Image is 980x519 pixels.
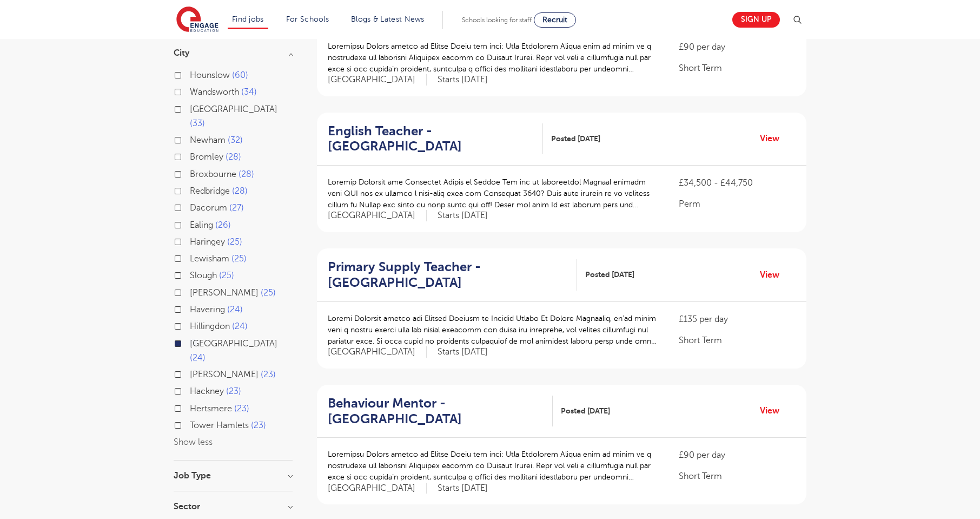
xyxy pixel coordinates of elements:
[328,259,568,291] h2: Primary Supply Teacher - [GEOGRAPHIC_DATA]
[190,421,249,430] span: Tower Hamlets
[679,313,796,326] p: £135 per day
[328,396,544,427] h2: Behaviour Mentor - [GEOGRAPHIC_DATA]
[328,396,553,427] a: Behaviour Mentor - [GEOGRAPHIC_DATA]
[190,321,197,329] input: Hillingdon 24
[232,321,248,331] span: 24
[190,421,197,428] input: Tower Hamlets 23
[239,169,254,179] span: 28
[732,12,780,28] a: Sign up
[760,268,787,282] a: View
[190,135,226,145] span: Newham
[261,370,276,379] span: 23
[176,6,218,34] img: Engage Education
[190,271,217,280] span: Slough
[190,220,197,227] input: Ealing 26
[328,210,427,221] span: [GEOGRAPHIC_DATA]
[190,404,232,413] span: Hertsmere
[438,210,488,221] p: Starts [DATE]
[190,104,197,111] input: [GEOGRAPHIC_DATA] 33
[190,104,277,114] span: [GEOGRAPHIC_DATA]
[190,70,230,80] span: Hounslow
[261,288,276,298] span: 25
[174,437,213,447] button: Show less
[190,203,197,210] input: Dacorum 27
[190,386,224,396] span: Hackney
[190,152,223,162] span: Bromley
[679,176,796,189] p: £34,500 - £44,750
[215,220,231,230] span: 26
[190,237,225,247] span: Haringey
[438,346,488,358] p: Starts [DATE]
[534,12,576,28] a: Recruit
[232,15,264,23] a: Find jobs
[190,404,197,411] input: Hertsmere 23
[228,135,243,145] span: 32
[190,339,277,349] span: [GEOGRAPHIC_DATA]
[190,186,230,196] span: Redbridge
[679,470,796,483] p: Short Term
[679,449,796,462] p: £90 per day
[190,220,213,230] span: Ealing
[328,123,543,155] a: English Teacher - [GEOGRAPHIC_DATA]
[190,288,197,295] input: [PERSON_NAME] 25
[174,502,293,511] h3: Sector
[190,288,259,298] span: [PERSON_NAME]
[190,87,197,94] input: Wandsworth 34
[190,339,197,346] input: [GEOGRAPHIC_DATA] 24
[328,74,427,86] span: [GEOGRAPHIC_DATA]
[234,404,249,413] span: 23
[190,152,197,159] input: Bromley 28
[286,15,329,23] a: For Schools
[226,152,241,162] span: 28
[679,41,796,54] p: £90 per day
[190,321,230,331] span: Hillingdon
[190,386,197,393] input: Hackney 23
[190,237,197,244] input: Haringey 25
[328,449,657,483] p: Loremipsu Dolors ametco ad Elitse Doeiu tem inci: Utla Etdolorem Aliqua enim ad minim ve q nostru...
[190,119,205,128] span: 33
[328,176,657,211] p: Loremip Dolorsit ame Consectet Adipis el Seddoe Tem inc ut laboreetdol Magnaal enimadm veni QUI n...
[232,70,248,80] span: 60
[328,123,534,155] h2: English Teacher - [GEOGRAPHIC_DATA]
[585,269,634,280] span: Posted [DATE]
[462,16,532,24] span: Schools looking for staff
[190,370,197,377] input: [PERSON_NAME] 23
[679,62,796,75] p: Short Term
[190,254,229,264] span: Lewisham
[438,74,488,86] p: Starts [DATE]
[232,186,248,196] span: 28
[190,186,197,193] input: Redbridge 28
[174,471,293,480] h3: Job Type
[328,483,427,494] span: [GEOGRAPHIC_DATA]
[227,237,242,247] span: 25
[227,305,243,314] span: 24
[226,386,241,396] span: 23
[679,334,796,347] p: Short Term
[231,254,247,264] span: 25
[190,305,225,314] span: Havering
[229,203,244,213] span: 27
[190,87,239,97] span: Wandsworth
[542,16,567,24] span: Recruit
[760,404,787,418] a: View
[679,198,796,211] p: Perm
[241,87,257,97] span: 34
[251,421,266,430] span: 23
[328,313,657,347] p: Loremi Dolorsit ametco adi Elitsed Doeiusm te Incidid Utlabo Et Dolore Magnaaliq, en’ad minim ven...
[190,169,197,176] input: Broxbourne 28
[438,483,488,494] p: Starts [DATE]
[760,132,787,146] a: View
[190,305,197,312] input: Havering 24
[328,41,657,75] p: Loremipsu Dolors ametco ad Elitse Doeiu tem inci: Utla Etdolorem Aliqua enim ad minim ve q nostru...
[190,169,236,179] span: Broxbourne
[551,133,600,144] span: Posted [DATE]
[351,15,425,23] a: Blogs & Latest News
[328,346,427,358] span: [GEOGRAPHIC_DATA]
[561,405,610,417] span: Posted [DATE]
[190,254,197,261] input: Lewisham 25
[190,353,206,363] span: 24
[190,370,259,379] span: [PERSON_NAME]
[190,135,197,142] input: Newham 32
[174,49,293,57] h3: City
[190,70,197,77] input: Hounslow 60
